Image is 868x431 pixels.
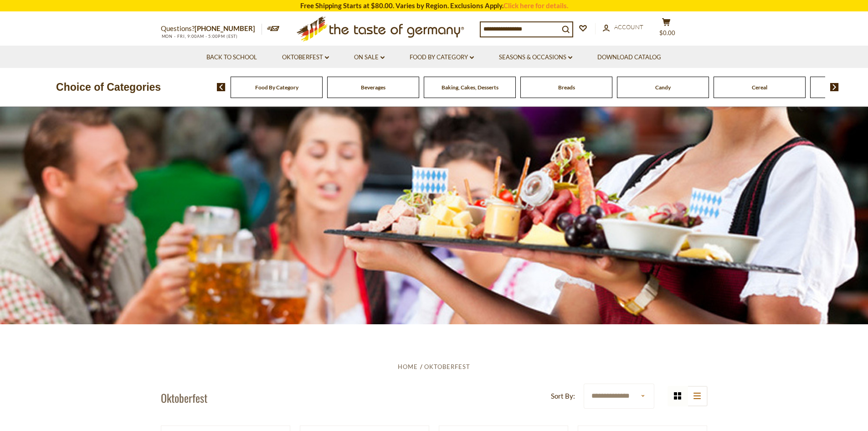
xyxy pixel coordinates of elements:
a: Back to School [206,52,257,62]
a: Breads [558,84,575,91]
p: Questions? [161,23,262,35]
a: Candy [655,84,671,91]
a: On Sale [354,52,385,62]
a: Food By Category [410,52,474,62]
span: Account [614,23,643,31]
a: [PHONE_NUMBER] [195,24,255,32]
h1: Oktoberfest [161,391,207,405]
a: Oktoberfest [282,52,329,62]
a: Beverages [361,84,385,91]
img: previous arrow [217,83,226,91]
a: Home [398,363,418,370]
a: Food By Category [255,84,298,91]
a: Cereal [752,84,767,91]
a: Click here for details. [503,1,568,10]
label: Sort By: [551,390,575,402]
a: Seasons & Occasions [499,52,572,62]
a: Baking, Cakes, Desserts [442,84,498,91]
span: MON - FRI, 9:00AM - 5:00PM (EST) [161,34,238,39]
img: next arrow [830,83,839,91]
a: Account [603,22,643,32]
span: $0.00 [659,29,675,36]
a: Download Catalog [597,52,661,62]
button: $0.00 [653,18,680,41]
a: Oktoberfest [424,363,470,370]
